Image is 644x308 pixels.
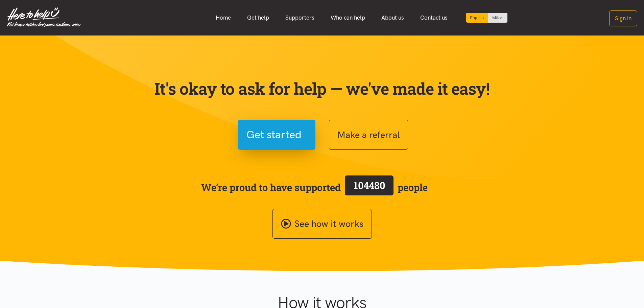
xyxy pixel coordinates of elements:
div: Current language [466,13,488,23]
a: See how it works [272,209,372,239]
span: Get started [246,126,302,143]
a: Get help [239,10,277,25]
div: Language toggle [466,13,508,23]
a: Supporters [277,10,323,25]
span: We’re proud to have supported people [201,174,428,200]
a: Switch to Te Reo Māori [488,13,507,23]
button: Make a referral [329,120,408,150]
span: 104480 [354,179,385,192]
button: Get started [238,120,315,150]
a: Who can help [323,10,373,25]
a: About us [373,10,412,25]
p: It's okay to ask for help — we've made it easy! [153,79,491,98]
a: Home [208,10,239,25]
a: Contact us [412,10,456,25]
a: 104480 [341,174,398,200]
button: Sign in [609,10,637,26]
img: Home [7,7,81,28]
